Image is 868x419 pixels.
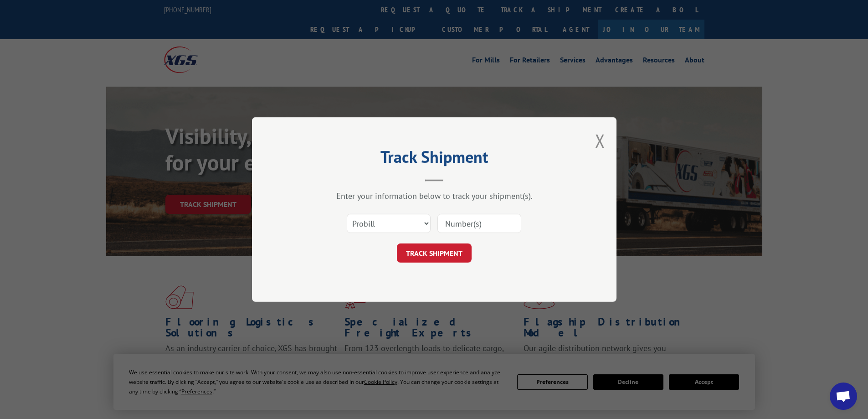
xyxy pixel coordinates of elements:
button: TRACK SHIPMENT [397,243,472,263]
div: Open chat [830,383,857,410]
h2: Track Shipment [298,150,571,168]
div: Enter your information below to track your shipment(s). [298,191,571,201]
button: Close modal [595,129,605,153]
input: Number(s) [437,214,521,233]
